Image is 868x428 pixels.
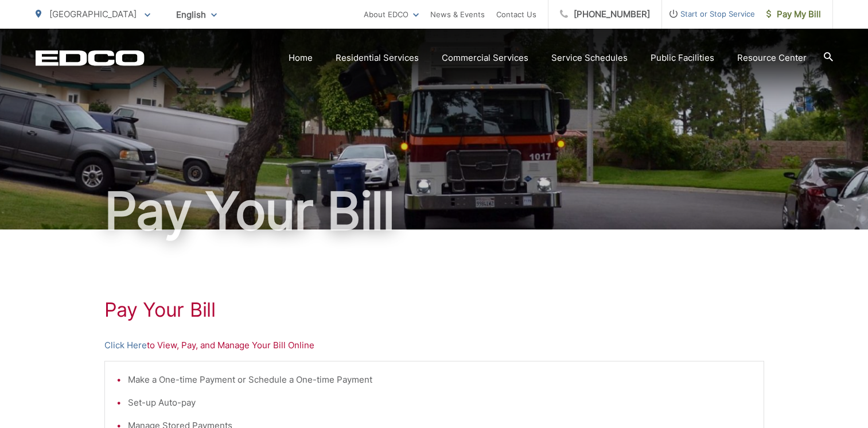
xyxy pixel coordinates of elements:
span: English [168,5,225,25]
h1: Pay Your Bill [104,298,764,321]
a: Public Facilities [651,51,714,65]
a: EDCD logo. Return to the homepage. [36,50,145,66]
a: Resource Center [737,51,807,65]
a: Residential Services [336,51,419,65]
p: to View, Pay, and Manage Your Bill Online [104,338,764,352]
a: Commercial Services [442,51,528,65]
li: Make a One-time Payment or Schedule a One-time Payment [128,373,752,387]
a: About EDCO [364,7,419,21]
a: Home [289,51,313,65]
a: Click Here [104,338,147,352]
a: Service Schedules [551,51,628,65]
span: Pay My Bill [766,7,821,21]
a: Contact Us [496,7,536,21]
h1: Pay Your Bill [36,182,833,240]
a: News & Events [430,7,485,21]
li: Set-up Auto-pay [128,396,752,410]
span: [GEOGRAPHIC_DATA] [49,9,137,20]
